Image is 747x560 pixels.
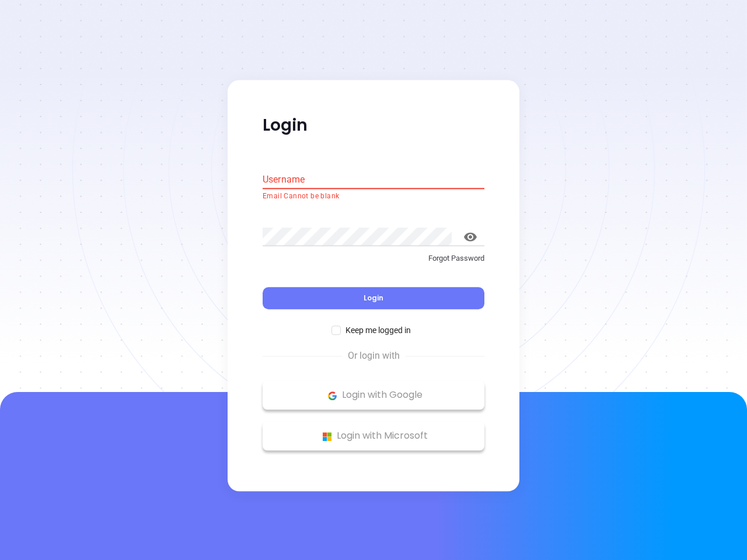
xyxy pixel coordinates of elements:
p: Email Cannot be blank [263,191,484,202]
a: Forgot Password [263,253,484,274]
button: Microsoft Logo Login with Microsoft [263,422,484,451]
button: Google Logo Login with Google [263,381,484,410]
p: Login with Google [268,387,479,404]
span: Or login with [342,349,406,363]
span: Login [364,293,383,303]
p: Login with Microsoft [268,428,479,445]
span: Keep me logged in [341,324,416,337]
p: Forgot Password [263,253,484,264]
p: Login [263,115,484,136]
img: Google Logo [325,388,340,403]
button: Login [263,288,484,310]
button: toggle password visibility [456,223,484,251]
img: Microsoft Logo [320,429,334,444]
